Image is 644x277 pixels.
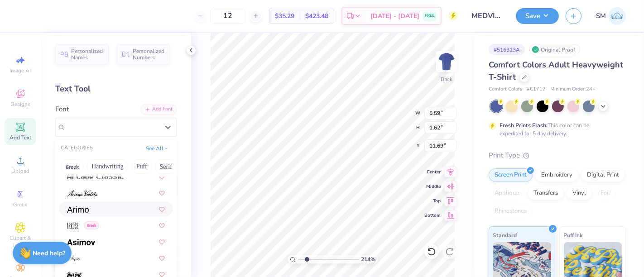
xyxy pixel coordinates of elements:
button: Serif [155,159,177,174]
input: – – [210,8,245,24]
div: Rhinestones [489,205,533,218]
span: Greek [84,221,99,229]
div: Original Proof [529,44,580,55]
img: Back [437,53,456,71]
span: SM [596,11,606,21]
div: Applique [489,186,525,200]
span: Clipart & logos [5,234,36,249]
strong: Fresh Prints Flash: [500,122,548,129]
span: Personalized Numbers [133,48,165,61]
span: 214 % [361,255,376,263]
span: Middle [424,183,441,190]
span: Greek [14,201,28,208]
div: This color can be expedited for 5 day delivery. [500,121,611,138]
a: SM [596,7,626,25]
button: Greek [61,159,84,174]
span: Personalized Names [71,48,103,61]
span: Add Text [10,134,31,141]
span: Center [424,169,441,175]
img: Arimo [67,206,89,213]
div: # 516313A [489,44,525,55]
span: Image AI [10,67,31,74]
span: $35.29 [275,11,294,21]
span: Designs [10,100,30,108]
img: Asimov [67,239,95,245]
div: CATEGORIES [61,144,93,152]
div: Back [441,75,452,83]
img: Aspire [67,255,80,262]
span: Standard [493,230,517,240]
img: Ariana Violeta [67,190,98,196]
span: Top [424,198,441,204]
div: Digital Print [581,168,625,182]
img: Shruthi Mohan [608,7,626,25]
span: Upload [11,167,29,175]
strong: Need help? [33,249,66,258]
input: Untitled Design [465,7,509,25]
span: Minimum Order: 24 + [550,86,596,93]
div: Add Font [141,104,177,115]
div: Text Tool [55,83,177,95]
img: Arcade Classic [67,174,124,180]
span: FREE [425,13,434,19]
button: Puff [131,159,152,174]
span: Comfort Colors Adult Heavyweight T-Shirt [489,59,623,82]
div: Foil [595,186,616,200]
div: Print Type [489,150,626,161]
span: Bottom [424,212,441,219]
span: [DATE] - [DATE] [370,11,419,21]
img: Arrose [67,223,78,229]
button: See All [143,144,171,153]
div: Screen Print [489,168,533,182]
span: Comfort Colors [489,86,522,93]
label: Font [55,104,69,115]
span: Puff Ink [564,230,583,240]
button: Save [516,8,559,24]
span: # C1717 [527,86,546,93]
div: Vinyl [567,186,592,200]
div: Embroidery [535,168,578,182]
div: Transfers [528,186,564,200]
button: Handwriting [87,159,129,174]
span: $423.48 [305,11,328,21]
